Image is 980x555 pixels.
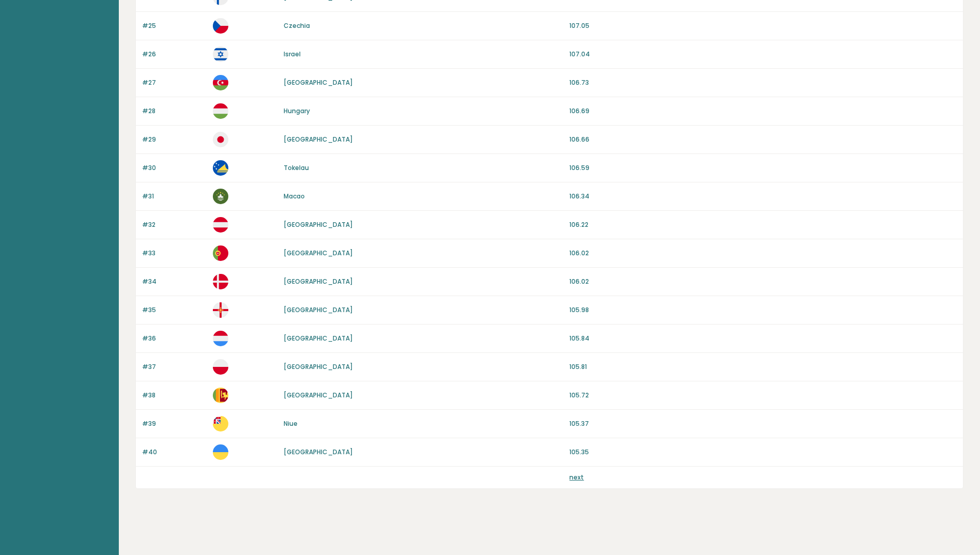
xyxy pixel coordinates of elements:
img: nu.svg [213,416,228,431]
a: [GEOGRAPHIC_DATA] [284,220,353,229]
a: Hungary [284,106,310,115]
a: [GEOGRAPHIC_DATA] [284,391,353,399]
a: [GEOGRAPHIC_DATA] [284,448,353,456]
a: [GEOGRAPHIC_DATA] [284,135,353,144]
a: [GEOGRAPHIC_DATA] [284,305,353,314]
p: #29 [142,135,207,144]
img: az.svg [213,75,228,90]
p: #35 [142,305,207,315]
p: #32 [142,220,207,229]
p: #25 [142,21,207,30]
img: at.svg [213,217,228,233]
img: mo.svg [213,189,228,204]
a: [GEOGRAPHIC_DATA] [284,334,353,343]
p: 106.02 [569,277,957,286]
p: #33 [142,249,207,258]
a: Macao [284,192,305,201]
p: #34 [142,277,207,286]
a: [GEOGRAPHIC_DATA] [284,249,353,257]
p: #38 [142,391,207,400]
p: #28 [142,106,207,116]
p: 106.34 [569,192,957,201]
a: Niue [284,419,298,428]
img: pt.svg [213,245,228,261]
a: [GEOGRAPHIC_DATA] [284,277,353,286]
p: 105.72 [569,391,957,400]
p: 105.84 [569,334,957,343]
a: Israel [284,50,301,58]
img: dk.svg [213,274,228,289]
img: cz.svg [213,18,228,34]
img: pl.svg [213,359,228,375]
p: 107.05 [569,21,957,30]
p: 106.02 [569,249,957,258]
p: #27 [142,78,207,87]
p: 106.66 [569,135,957,144]
p: 105.35 [569,448,957,457]
img: il.svg [213,47,228,62]
a: Czechia [284,21,310,30]
img: jp.svg [213,132,228,147]
p: #39 [142,419,207,428]
p: 105.81 [569,362,957,372]
p: 106.59 [569,163,957,173]
a: next [569,473,584,482]
p: #26 [142,50,207,59]
p: #37 [142,362,207,372]
p: #31 [142,192,207,201]
p: 107.04 [569,50,957,59]
img: hu.svg [213,103,228,119]
img: ua.svg [213,444,228,460]
p: #40 [142,448,207,457]
a: Tokelau [284,163,309,172]
p: 106.73 [569,78,957,87]
p: 106.22 [569,220,957,229]
p: #30 [142,163,207,173]
img: lk.svg [213,388,228,403]
img: lu.svg [213,331,228,346]
p: 106.69 [569,106,957,116]
img: tk.svg [213,160,228,176]
a: [GEOGRAPHIC_DATA] [284,362,353,371]
p: #36 [142,334,207,343]
p: 105.98 [569,305,957,315]
img: gg.svg [213,302,228,318]
a: [GEOGRAPHIC_DATA] [284,78,353,87]
p: 105.37 [569,419,957,428]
